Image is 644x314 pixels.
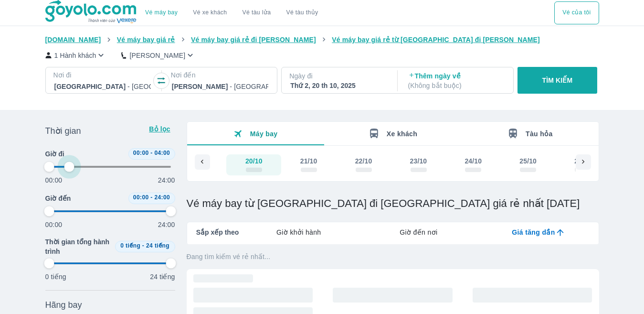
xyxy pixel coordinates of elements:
h1: Vé máy bay từ [GEOGRAPHIC_DATA] đi [GEOGRAPHIC_DATA] giá rẻ nhất [DATE] [187,197,599,210]
a: Vé tàu lửa [235,1,279,24]
span: - [150,150,152,156]
span: Vé máy bay giá rẻ từ [GEOGRAPHIC_DATA] đi [PERSON_NAME] [332,36,540,43]
span: Giờ đến nơi [400,227,437,237]
span: Sắp xếp theo [196,227,239,237]
button: 1 Hành khách [45,50,106,60]
div: 20/10 [245,156,263,166]
p: 1 Hành khách [54,51,96,60]
span: Máy bay [250,130,278,138]
span: [DOMAIN_NAME] [45,36,101,43]
span: 00:00 [133,150,149,156]
p: 24:00 [158,220,175,229]
p: Ngày đi [289,71,388,81]
p: TÌM KIẾM [542,76,573,85]
span: Xe khách [387,130,417,138]
span: 24 tiếng [146,242,169,249]
span: 0 tiếng [120,242,140,249]
button: [PERSON_NAME] [121,50,195,60]
p: Bỏ lọc [148,124,171,134]
span: 04:00 [154,150,170,156]
p: 24:00 [158,175,175,185]
div: 22/10 [355,156,372,166]
div: 21/10 [300,156,317,166]
span: 24:00 [154,194,170,201]
span: Giờ khởi hành [276,227,321,237]
p: Thêm ngày về [408,71,505,90]
div: 25/10 [519,156,537,166]
p: [PERSON_NAME] [129,51,185,60]
a: Vé máy bay [145,9,178,16]
p: 24 tiếng [150,272,175,282]
p: 00:00 [45,175,63,185]
span: Hãng bay [45,299,82,311]
p: Đang tìm kiếm vé rẻ nhất... [187,252,599,261]
div: Thứ 2, 20 th 10, 2025 [290,81,387,90]
p: Nơi đến [171,70,269,80]
p: Nơi đi [53,70,152,80]
span: 00:00 [133,194,149,201]
span: Giờ đến [45,194,71,203]
div: lab API tabs example [239,222,598,242]
span: Tàu hỏa [526,130,553,138]
p: ( Không bắt buộc ) [408,81,505,90]
button: TÌM KIẾM [517,67,597,94]
a: Vé xe khách [193,9,227,16]
span: Vé máy bay giá rẻ [117,36,175,43]
p: 00:00 [45,220,63,229]
p: 0 tiếng [45,272,66,282]
span: Giá tăng dần [512,227,555,237]
button: Vé của tôi [554,1,599,24]
nav: breadcrumb [45,35,599,44]
div: choose transportation mode [554,1,599,24]
span: - [142,242,144,249]
div: 23/10 [410,156,427,166]
span: Thời gian [45,125,81,137]
span: Vé máy bay giá rẻ đi [PERSON_NAME] [191,36,316,43]
span: - [150,194,152,201]
div: 24/10 [465,156,482,166]
button: Vé tàu thủy [278,1,326,24]
div: 26/10 [574,156,591,166]
div: choose transportation mode [137,1,326,24]
button: Bỏ lọc [145,121,175,137]
span: Giờ đi [45,149,64,159]
span: Thời gian tổng hành trình [45,237,111,256]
